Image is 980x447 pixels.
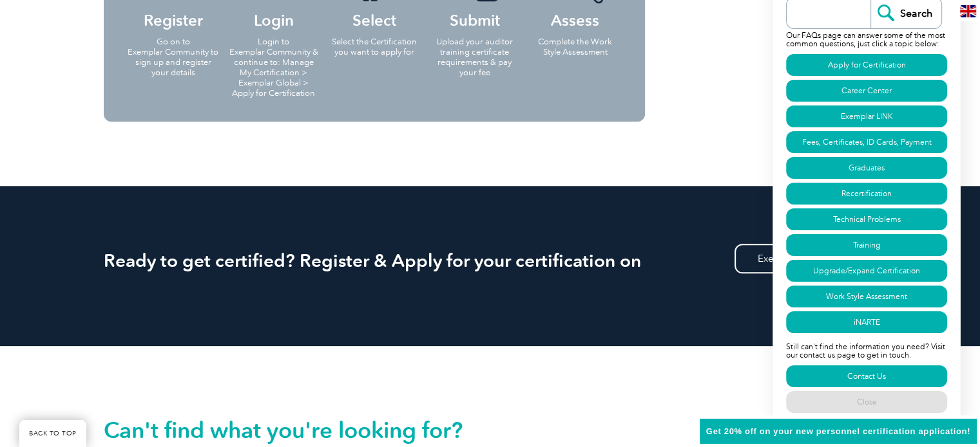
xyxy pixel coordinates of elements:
[786,391,947,413] a: Close
[706,426,970,436] span: Get 20% off on your new personnel certification application!
[786,208,947,230] a: Technical Problems
[328,37,421,57] p: Select the Certification you want to apply for
[786,311,947,333] a: iNARTE
[786,183,947,205] a: Recertification
[786,131,947,153] a: Fees, Certificates, ID Cards, Payment
[786,80,947,102] a: Career Center
[786,286,947,307] a: Work Style Assessment
[786,365,947,387] a: Contact Us
[786,157,947,179] a: Graduates
[960,5,976,17] img: en
[786,29,947,52] p: Our FAQs page can answer some of the most common questions, just click a topic below:
[104,420,490,441] h2: Can't find what you're looking for?
[227,37,320,98] p: Login to Exemplar Community & continue to: Manage My Certification > Exemplar Global > Apply for ...
[19,420,86,447] a: BACK TO TOP
[428,37,521,78] p: Upload your auditor training certificate requirements & pay your fee
[786,54,947,76] a: Apply for Certification
[786,260,947,282] a: Upgrade/Expand Certification
[735,244,877,273] a: Exemplar Community
[127,37,220,78] p: Go on to Exemplar Community to sign up and register your details
[786,234,947,256] a: Training
[104,250,877,271] h2: Ready to get certified? Register & Apply for your certification on
[786,105,947,127] a: Exemplar LINK
[529,37,622,57] p: Complete the Work Style Assessment
[786,335,947,363] p: Still can't find the information you need? Visit our contact us page to get in touch.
